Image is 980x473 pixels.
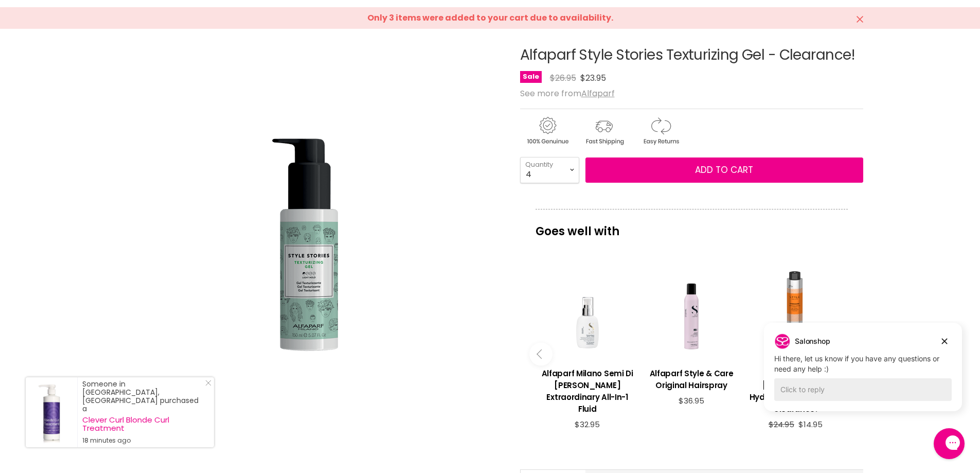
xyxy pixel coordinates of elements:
span: $32.95 [575,419,600,430]
span: Sale [520,71,542,83]
div: Alfaparf Style Stories Texturizing Gel - Clearance! image. Click or Scroll to Zoom. [117,22,502,406]
p: Goes well with [536,209,848,243]
h3: Kaaral Style [PERSON_NAME] HydroGloss Liquid Gel - Clearance! [749,367,842,415]
a: View product:Alfaparf Milano Semi Di Lino Diamond Extraordinary All-In-1 Fluid [541,360,634,420]
iframe: Gorgias live chat messenger [929,425,970,463]
img: returns.gif [633,115,688,147]
div: Someone in [GEOGRAPHIC_DATA], [GEOGRAPHIC_DATA] purchased a [82,380,204,445]
img: shipping.gif [577,115,631,147]
a: Visit product page [26,377,77,447]
a: Clever Curl Blonde Curl Treatment [82,416,204,432]
h1: Alfaparf Style Stories Texturizing Gel - Clearance! [520,47,863,63]
span: $36.95 [679,395,704,406]
h3: Alfaparf Style & Care Original Hairspray [645,367,738,391]
h3: Alfaparf Milano Semi Di [PERSON_NAME] Extraordinary All-In-1 Fluid [541,367,634,415]
span: Add to cart [695,164,753,176]
svg: Close Icon [205,380,211,386]
span: $26.95 [550,72,576,84]
div: Only 3 items were added to your cart due to availability. [279,7,701,29]
a: Close Notification [201,380,211,390]
span: $23.95 [580,72,606,84]
span: See more from [520,87,615,99]
button: Close [857,14,863,25]
button: Add to cart [585,157,863,183]
iframe: Gorgias live chat campaigns [756,321,970,427]
small: 18 minutes ago [82,436,204,445]
img: genuine.gif [520,115,575,147]
div: Product thumbnails [116,413,503,442]
a: Alfaparf [581,87,615,99]
a: View product:Alfaparf Style & Care Original Hairspray [645,360,738,396]
select: Quantity [520,157,579,183]
a: View product:Kaaral Style Perfetto HydroGloss Liquid Gel - Clearance! [749,360,842,420]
